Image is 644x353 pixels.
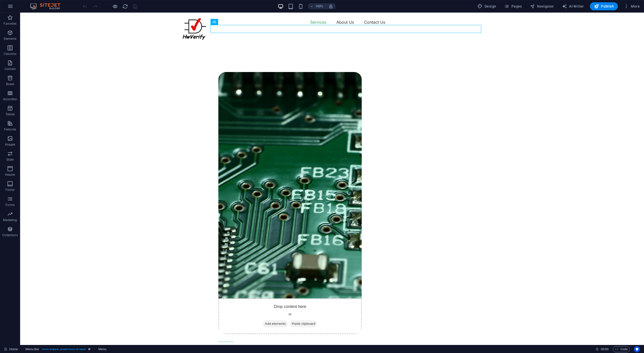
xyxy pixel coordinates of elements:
[502,2,524,10] button: Pages
[4,127,16,131] p: Features
[243,308,268,315] span: Add elements
[41,346,86,352] span: . menu-wrapper .preset-menu-v2-repair
[122,3,128,9] button: reload
[475,2,498,10] div: Design (Ctrl+Alt+Y)
[198,286,342,322] div: Drop content here
[6,188,15,192] p: Footer
[4,37,17,41] p: Elements
[2,233,18,237] p: Collections
[315,3,324,9] h6: 100%
[475,2,498,10] button: Design
[504,4,522,9] span: Pages
[5,67,16,71] p: Content
[98,346,106,352] span: Click to select. Double-click to edit
[613,346,630,352] button: Code
[4,22,16,26] p: Favorites
[595,346,609,352] h6: Session time
[590,2,618,10] button: Publish
[329,4,333,9] i: On resize automatically adjust zoom level to fit chosen device.
[3,97,17,101] p: Accordion
[29,3,67,9] img: Editor Logo
[615,346,628,352] span: Code
[6,82,14,86] p: Boxes
[4,52,16,56] p: Columns
[477,4,496,9] span: Design
[530,4,554,9] span: Navigator
[562,4,584,9] span: AI Writer
[604,347,605,351] span: :
[6,203,15,207] p: Forms
[4,346,18,352] a: Click to cancel selection. Double-click to open Pages
[560,2,586,10] button: AI Writer
[270,308,297,315] span: Paste clipboard
[594,4,614,9] span: Publish
[5,173,15,177] p: Header
[622,2,642,10] button: More
[5,143,15,147] p: Images
[624,4,640,9] span: More
[6,112,15,116] p: Tables
[25,346,39,352] span: Click to select. Double-click to edit
[112,3,118,9] button: Click here to leave preview mode and continue editing
[88,348,91,350] i: This element is a customizable preset
[308,3,326,9] button: 100%
[25,346,107,352] nav: breadcrumb
[601,346,609,352] span: 00 00
[528,2,556,10] button: Navigator
[122,4,128,9] i: Reload page
[634,346,640,352] button: Usercentrics
[6,158,14,162] p: Slider
[3,218,17,222] p: Marketing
